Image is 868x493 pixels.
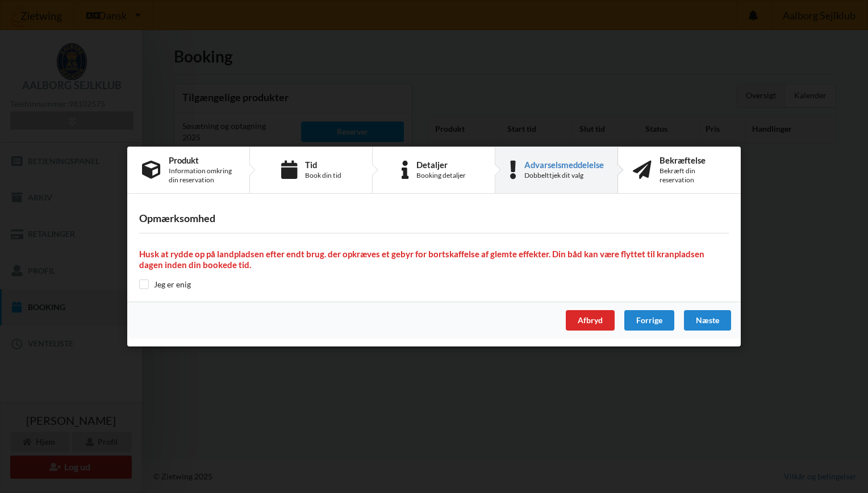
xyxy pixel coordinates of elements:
[416,160,466,169] div: Detaljer
[524,160,604,169] div: Advarselsmeddelelse
[684,310,731,331] div: Næste
[660,156,726,165] div: Bekræftelse
[169,156,235,165] div: Produkt
[139,279,191,289] label: Jeg er enig
[305,160,341,169] div: Tid
[416,171,466,180] div: Booking detaljer
[305,171,341,180] div: Book din tid
[660,166,726,185] div: Bekræft din reservation
[139,249,729,271] h4: Husk at rydde op på landpladsen efter endt brug. der opkræves et gebyr for bortskaffelse af glemt...
[524,171,604,180] div: Dobbelttjek dit valg
[624,310,674,331] div: Forrige
[169,166,235,185] div: Information omkring din reservation
[566,310,615,331] div: Afbryd
[139,212,729,225] h3: Opmærksomhed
